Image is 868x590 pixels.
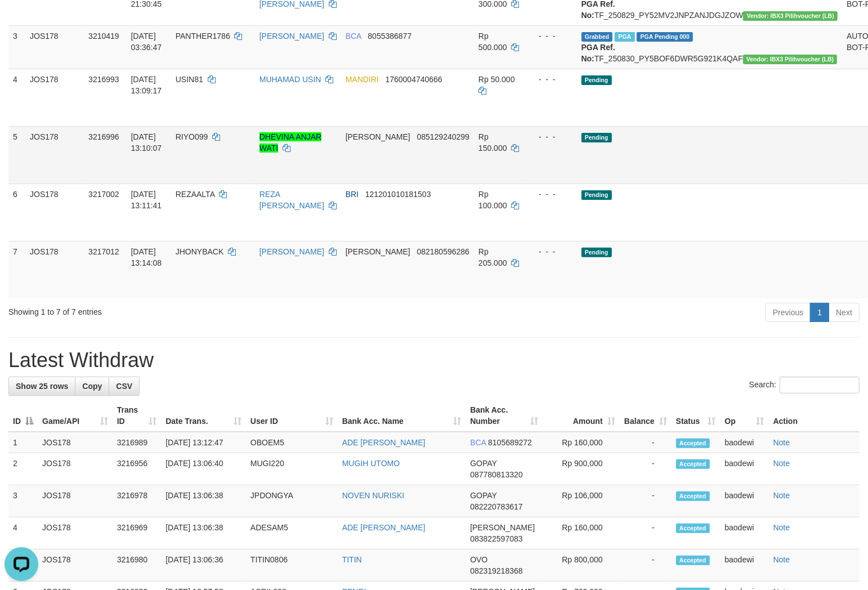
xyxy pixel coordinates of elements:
[470,459,496,468] span: GOPAY
[672,400,721,432] th: Status: activate to sort column ascending
[769,400,860,432] th: Action
[810,303,829,322] a: 1
[470,566,522,575] span: Copy 082319218368 to clipboard
[88,247,119,256] span: 3217012
[25,241,84,298] td: JOS178
[161,485,246,517] td: [DATE] 13:06:38
[8,349,860,372] h1: Latest Withdraw
[620,485,672,517] td: -
[161,400,246,432] th: Date Trans.: activate to sort column ascending
[8,25,25,69] td: 3
[773,491,790,500] a: Note
[246,432,338,453] td: OBOEM5
[543,517,620,549] td: Rp 160,000
[346,132,410,141] span: [PERSON_NAME]
[259,132,321,153] a: DHEVINA ANJAR WATI
[88,132,119,141] span: 3216996
[8,69,25,126] td: 4
[8,517,38,549] td: 4
[470,534,522,543] span: Copy 083822597083 to clipboard
[8,126,25,184] td: 5
[131,247,162,267] span: [DATE] 13:14:08
[8,302,354,318] div: Showing 1 to 7 of 7 entries
[342,555,362,564] a: TITIN
[581,190,612,200] span: Pending
[620,453,672,485] td: -
[346,190,359,199] span: BRI
[16,382,68,391] span: Show 25 rows
[38,453,113,485] td: JOS178
[161,432,246,453] td: [DATE] 13:12:47
[780,377,860,394] input: Search:
[676,439,710,448] span: Accepted
[637,32,693,42] span: PGA Pending
[259,190,324,210] a: REZA [PERSON_NAME]
[368,32,411,41] span: Copy 8055386877 to clipboard
[38,517,113,549] td: JOS178
[8,432,38,453] td: 1
[773,555,790,564] a: Note
[581,32,613,42] span: Grabbed
[478,132,507,153] span: Rp 150.000
[773,523,790,532] a: Note
[581,133,612,142] span: Pending
[720,517,768,549] td: baodewi
[346,247,410,256] span: [PERSON_NAME]
[543,485,620,517] td: Rp 106,000
[342,459,400,468] a: MUGIH UTOMO
[131,190,162,210] span: [DATE] 13:11:41
[259,247,324,256] a: [PERSON_NAME]
[176,132,208,141] span: RIYO099
[478,190,507,210] span: Rp 100.000
[38,432,113,453] td: JOS178
[530,74,572,85] div: - - -
[417,247,469,256] span: Copy 082180596286 to clipboard
[577,25,843,69] td: TF_250830_PY5BOF6DWR5G921K4QAF
[161,549,246,582] td: [DATE] 13:06:36
[470,555,487,564] span: OVO
[743,11,838,21] span: Vendor URL: https://dashboard.q2checkout.com/secure
[8,377,75,396] a: Show 25 rows
[88,190,119,199] span: 3217002
[530,189,572,200] div: - - -
[543,432,620,453] td: Rp 160,000
[246,517,338,549] td: ADESAM5
[720,453,768,485] td: baodewi
[615,32,634,42] span: Marked by baohafiz
[246,400,338,432] th: User ID: activate to sort column ascending
[109,377,140,396] a: CSV
[466,400,543,432] th: Bank Acc. Number: activate to sort column ascending
[113,400,161,432] th: Trans ID: activate to sort column ascending
[338,400,466,432] th: Bank Acc. Name: activate to sort column ascending
[346,75,379,84] span: MANDIRI
[8,241,25,298] td: 7
[176,190,215,199] span: REZAALTA
[259,75,321,84] a: MUHAMAD USIN
[530,246,572,257] div: - - -
[259,32,324,41] a: [PERSON_NAME]
[131,75,162,95] span: [DATE] 13:09:17
[8,400,38,432] th: ID: activate to sort column descending
[25,25,84,69] td: JOS178
[720,485,768,517] td: baodewi
[346,32,361,41] span: BCA
[88,75,119,84] span: 3216993
[620,432,672,453] td: -
[131,132,162,153] span: [DATE] 13:10:07
[720,432,768,453] td: baodewi
[8,485,38,517] td: 3
[38,485,113,517] td: JOS178
[161,517,246,549] td: [DATE] 13:06:38
[720,549,768,582] td: baodewi
[470,470,522,479] span: Copy 087780813320 to clipboard
[581,75,612,85] span: Pending
[246,485,338,517] td: JPDONGYA
[8,453,38,485] td: 2
[113,453,161,485] td: 3216956
[620,517,672,549] td: -
[470,523,535,532] span: [PERSON_NAME]
[417,132,469,141] span: Copy 085129240299 to clipboard
[478,247,507,267] span: Rp 205.000
[5,5,38,38] button: Open LiveChat chat widget
[386,75,442,84] span: Copy 1760004740666 to clipboard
